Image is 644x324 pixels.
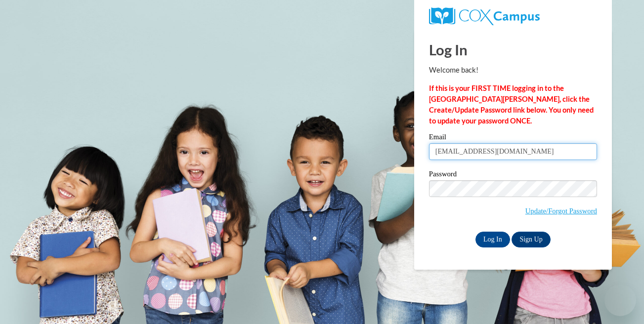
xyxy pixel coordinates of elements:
[525,207,597,215] a: Update/Forgot Password
[512,232,550,247] a: Sign Up
[429,7,540,25] img: COX Campus
[604,284,636,316] iframe: Button to launch messaging window
[429,84,594,125] strong: If this is your FIRST TIME logging in to the [GEOGRAPHIC_DATA][PERSON_NAME], click the Create/Upd...
[475,232,510,247] input: Log In
[429,40,597,60] h1: Log In
[429,65,597,76] p: Welcome back!
[429,7,597,25] a: COX Campus
[429,170,597,180] label: Password
[429,133,597,143] label: Email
